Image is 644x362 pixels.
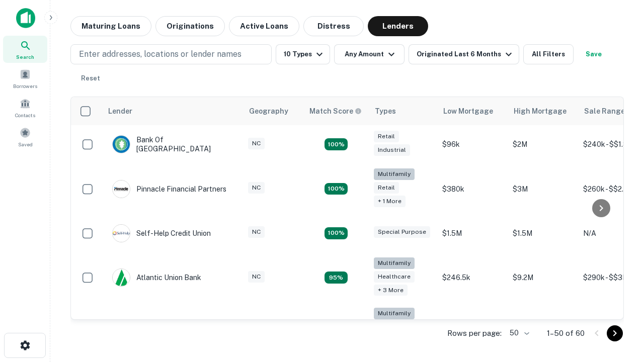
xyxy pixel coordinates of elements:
a: Borrowers [3,65,47,92]
button: Originations [155,16,225,36]
div: Capitalize uses an advanced AI algorithm to match your search with the best lender. The match sco... [309,106,362,117]
button: Active Loans [229,16,299,36]
th: Geography [243,97,303,125]
a: Contacts [3,94,47,121]
td: $3.2M [508,303,578,353]
button: Lenders [368,16,428,36]
div: Low Mortgage [443,105,493,117]
div: NC [248,182,265,194]
div: Matching Properties: 11, hasApolloMatch: undefined [325,227,348,239]
p: 1–50 of 60 [547,327,585,339]
button: All Filters [523,44,574,64]
td: $3M [508,163,578,214]
button: 10 Types [276,44,330,64]
div: The Fidelity Bank [112,319,194,337]
div: Types [375,105,396,117]
a: Search [3,36,47,63]
div: NC [248,138,265,149]
iframe: Chat Widget [594,249,644,298]
div: Retail [374,131,399,142]
div: Multifamily [374,308,415,319]
td: $1.5M [437,214,508,252]
div: Retail [374,182,399,194]
span: Saved [18,140,33,148]
td: $96k [437,125,508,163]
td: $9.2M [508,252,578,303]
span: Contacts [15,111,35,119]
td: $2M [508,125,578,163]
p: Rows per page: [447,327,502,339]
button: Maturing Loans [70,16,151,36]
div: + 1 more [374,196,406,207]
img: picture [113,180,130,198]
div: Matching Properties: 9, hasApolloMatch: undefined [325,271,348,284]
th: Lender [102,97,243,125]
button: Originated Last 6 Months [409,44,519,64]
td: $1.5M [508,214,578,252]
div: Matching Properties: 15, hasApolloMatch: undefined [325,138,348,150]
img: picture [113,136,130,153]
img: capitalize-icon.png [16,8,35,28]
button: Any Amount [334,44,405,64]
div: Industrial [374,144,410,156]
img: picture [113,225,130,242]
div: Originated Last 6 Months [417,48,515,60]
th: Low Mortgage [437,97,508,125]
img: picture [113,269,130,286]
div: Pinnacle Financial Partners [112,180,226,198]
div: Atlantic Union Bank [112,268,201,287]
th: Capitalize uses an advanced AI algorithm to match your search with the best lender. The match sco... [303,97,369,125]
button: Distress [303,16,364,36]
div: Multifamily [374,168,415,180]
div: Matching Properties: 17, hasApolloMatch: undefined [325,183,348,195]
button: Enter addresses, locations or lender names [70,44,272,64]
th: High Mortgage [508,97,578,125]
div: Geography [249,105,288,117]
div: Sale Range [584,105,625,117]
button: Reset [74,68,107,88]
td: $380k [437,163,508,214]
button: Save your search to get updates of matches that match your search criteria. [578,44,610,64]
div: Bank Of [GEOGRAPHIC_DATA] [112,135,233,153]
div: 50 [506,326,531,340]
div: High Mortgage [514,105,567,117]
div: + 3 more [374,285,408,296]
span: Borrowers [13,82,37,90]
div: NC [248,226,265,238]
td: $246k [437,303,508,353]
th: Types [369,97,437,125]
span: Search [16,53,34,61]
a: Saved [3,123,47,150]
div: Healthcare [374,271,415,283]
div: Multifamily [374,257,415,269]
div: Self-help Credit Union [112,224,211,242]
div: Special Purpose [374,226,430,238]
div: Lender [108,105,132,117]
td: $246.5k [437,252,508,303]
p: Enter addresses, locations or lender names [79,48,242,60]
button: Go to next page [607,325,623,341]
h6: Match Score [309,106,360,117]
div: NC [248,271,265,283]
